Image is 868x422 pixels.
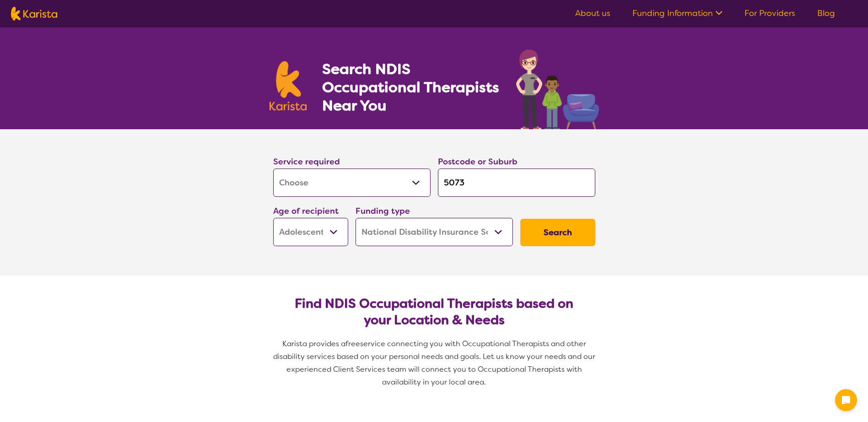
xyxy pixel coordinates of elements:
[575,8,610,19] a: About us
[270,61,307,111] img: Karista logo
[356,206,410,216] label: Funding type
[273,206,339,216] label: Age of recipient
[322,60,500,115] h1: Search NDIS Occupational Therapists Near You
[11,7,57,21] img: Karista logo
[273,156,340,167] label: Service required
[280,295,588,328] h2: Find NDIS Occupational Therapists based on your Location & Needs
[632,8,722,19] a: Funding Information
[345,339,360,348] span: free
[438,169,595,197] input: Type
[273,339,597,387] span: service connecting you with Occupational Therapists and other disability services based on your p...
[744,8,795,19] a: For Providers
[817,8,835,19] a: Blog
[438,156,518,167] label: Postcode or Suburb
[520,219,595,246] button: Search
[516,49,599,129] img: occupational-therapy
[282,339,345,348] span: Karista provides a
